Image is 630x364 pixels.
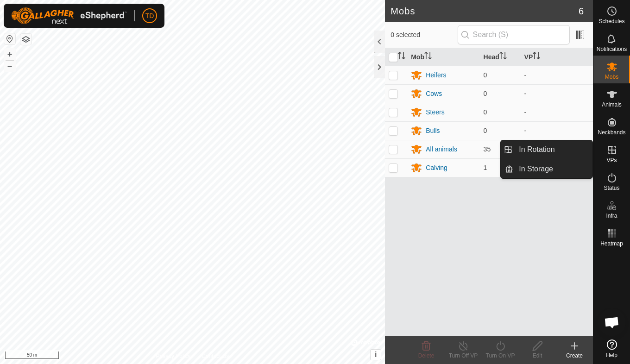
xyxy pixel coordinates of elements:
span: 35 [484,145,491,153]
span: Delete [418,352,435,359]
span: 0 selected [391,30,457,40]
div: Edit [519,351,556,360]
button: + [4,49,15,60]
span: Schedules [598,19,624,24]
button: i [371,350,381,360]
span: In Rotation [519,144,554,155]
div: Cows [426,89,442,99]
span: Notifications [597,46,627,52]
span: Mobs [605,74,618,80]
li: In Storage [501,160,592,178]
span: VPs [606,157,617,163]
span: 1 [484,164,487,171]
h2: Mobs [391,6,579,17]
a: Open chat [598,308,626,336]
a: In Rotation [513,140,592,159]
th: Head [480,48,521,66]
p-sorticon: Activate to sort [398,53,405,61]
th: Mob [407,48,479,66]
span: Help [606,352,617,358]
span: In Storage [519,163,553,175]
span: Status [604,185,619,191]
p-sorticon: Activate to sort [533,53,540,61]
span: Heatmap [600,241,623,246]
div: Steers [426,107,444,117]
span: 0 [484,127,487,134]
span: Infra [606,213,617,219]
p-sorticon: Activate to sort [499,53,507,61]
td: - [521,103,593,121]
span: Animals [602,102,622,107]
div: Calving [426,163,447,173]
a: Privacy Policy [156,352,191,360]
span: TD [145,11,154,21]
span: Neckbands [598,130,625,135]
a: Contact Us [202,352,229,360]
a: Help [593,336,630,362]
span: i [375,351,377,358]
td: - [521,84,593,103]
th: VP [521,48,593,66]
li: In Rotation [501,140,592,159]
div: Turn Off VP [445,351,482,360]
input: Search (S) [458,25,570,44]
button: – [4,61,15,72]
div: Heifers [426,70,446,80]
span: 6 [579,4,584,18]
span: 0 [484,90,487,97]
div: All animals [426,144,457,154]
span: 0 [484,71,487,79]
div: Bulls [426,126,440,136]
div: Create [556,351,593,360]
p-sorticon: Activate to sort [424,53,432,61]
button: Map Layers [20,34,31,45]
img: Gallagher Logo [11,7,127,24]
td: - [521,66,593,84]
button: Reset Map [4,33,15,44]
span: 0 [484,108,487,116]
a: In Storage [513,160,592,178]
div: Turn On VP [482,351,519,360]
td: - [521,121,593,140]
